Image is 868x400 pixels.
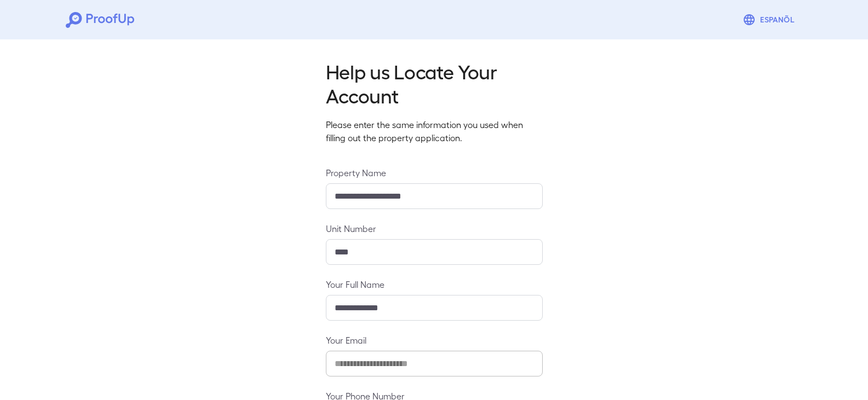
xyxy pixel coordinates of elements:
label: Your Email [326,334,543,346]
button: Espanõl [738,9,802,31]
p: Please enter the same information you used when filling out the property application. [326,118,543,144]
label: Unit Number [326,222,543,235]
label: Property Name [326,166,543,179]
h2: Help us Locate Your Account [326,59,543,107]
label: Your Full Name [326,278,543,291]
